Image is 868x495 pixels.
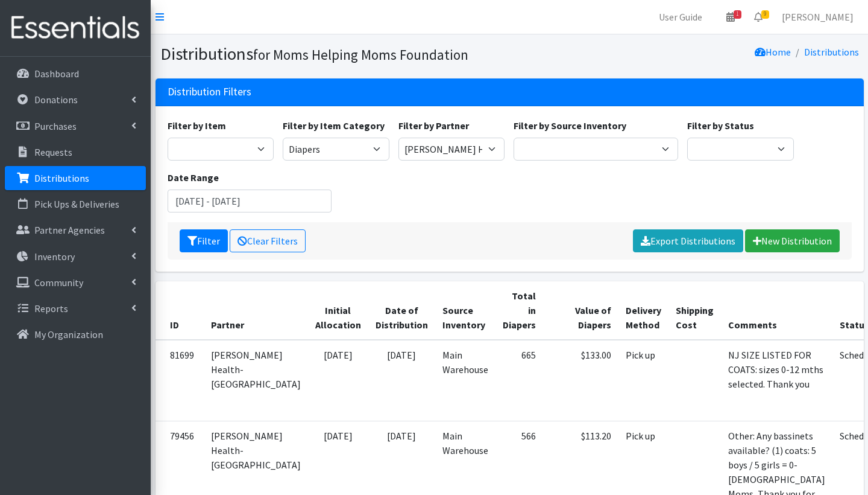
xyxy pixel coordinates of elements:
th: Initial Allocation [308,281,368,340]
th: Date of Distribution [368,281,435,340]
a: Distributions [804,46,859,58]
th: Delivery Method [618,281,668,340]
a: Clear Filters [230,229,306,252]
a: [PERSON_NAME] [772,5,863,29]
p: Distributions [34,172,89,184]
a: Export Distributions [633,229,743,252]
th: Total in Diapers [495,281,543,340]
td: [DATE] [308,340,368,421]
a: Purchases [5,114,146,138]
a: Home [755,46,791,58]
a: Pick Ups & Deliveries [5,192,146,216]
label: Filter by Item Category [283,118,385,133]
label: Filter by Item [168,118,226,133]
td: [PERSON_NAME] Health- [GEOGRAPHIC_DATA] [204,340,308,421]
a: Distributions [5,166,146,190]
label: Filter by Source Inventory [514,118,626,133]
p: Pick Ups & Deliveries [34,198,119,210]
p: Donations [34,94,78,106]
td: $133.00 [543,340,618,421]
th: Shipping Cost [668,281,721,340]
a: Donations [5,88,146,112]
a: Partner Agencies [5,218,146,242]
a: 9 [744,5,772,29]
h3: Distribution Filters [168,86,251,98]
small: for Moms Helping Moms Foundation [253,46,468,63]
th: Source Inventory [435,281,495,340]
span: 1 [734,10,741,19]
a: New Distribution [745,229,840,252]
label: Date Range [168,170,219,185]
p: Partner Agencies [34,224,105,236]
th: Comments [721,281,832,340]
label: Filter by Partner [398,118,469,133]
a: My Organization [5,322,146,346]
h1: Distributions [160,43,505,65]
p: Requests [34,146,72,158]
td: 81699 [156,340,204,421]
input: January 1, 2011 - December 31, 2011 [168,190,332,212]
p: Purchases [34,120,77,132]
span: 9 [761,10,769,19]
p: Inventory [34,251,75,263]
td: Main Warehouse [435,340,495,421]
a: 1 [717,5,744,29]
a: Inventory [5,244,146,269]
th: Partner [204,281,308,340]
p: Dashboard [34,68,79,80]
label: Filter by Status [687,118,754,133]
p: My Organization [34,328,103,340]
a: Reports [5,296,146,321]
th: Value of Diapers [543,281,618,340]
td: Pick up [618,340,668,421]
a: Community [5,270,146,295]
th: ID [156,281,204,340]
button: Filter [180,229,228,252]
td: 665 [495,340,543,421]
p: Community [34,276,83,289]
td: [DATE] [368,340,435,421]
a: Requests [5,140,146,164]
a: User Guide [649,5,712,29]
td: NJ SIZE LISTED FOR COATS: sizes 0-12 mths selected. Thank you [721,340,832,421]
img: HumanEssentials [5,8,146,48]
a: Dashboard [5,62,146,86]
p: Reports [34,302,68,315]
